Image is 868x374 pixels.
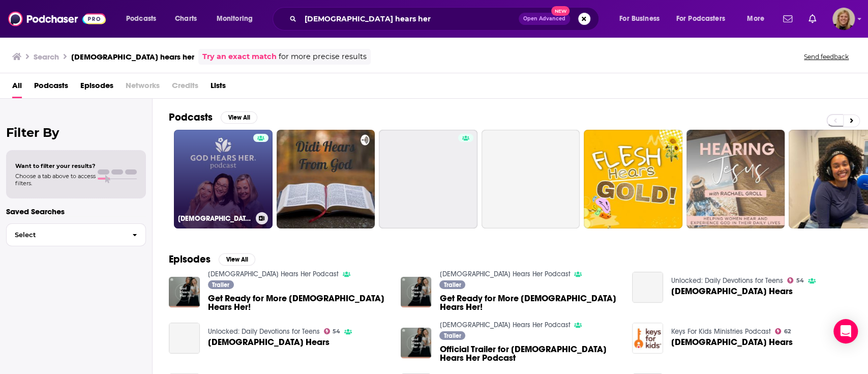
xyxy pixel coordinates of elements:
[168,11,203,27] a: Charts
[169,111,213,124] h2: Podcasts
[439,270,570,278] a: God Hears Her Podcast
[670,11,740,27] button: open menu
[178,214,252,223] h3: [DEMOGRAPHIC_DATA] Hears Her Podcast
[775,328,791,334] a: 62
[208,327,320,336] a: Unlocked: Daily Devotions for Teens
[174,130,273,228] a: [DEMOGRAPHIC_DATA] Hears Her Podcast
[301,11,519,27] input: Search podcasts, credits, & more...
[279,51,367,63] span: for more precise results
[208,338,330,347] a: God Hears
[169,253,255,266] a: EpisodesView All
[439,321,570,329] a: God Hears Her Podcast
[401,328,432,359] img: Official Trailer for God Hears Her Podcast
[15,162,96,169] span: Want to filter your results?
[801,52,852,61] button: Send feedback
[784,329,791,334] span: 62
[208,338,330,347] span: [DEMOGRAPHIC_DATA] Hears
[832,8,855,30] button: Show profile menu
[523,16,565,21] span: Open Advanced
[6,223,146,246] button: Select
[796,278,804,283] span: 54
[619,12,660,26] span: For Business
[80,77,113,98] a: Episodes
[208,294,388,311] a: Get Ready for More God Hears Her!
[8,9,106,28] img: Podchaser - Follow, Share and Rate Podcasts
[169,277,200,308] img: Get Ready for More God Hears Her!
[671,276,783,285] a: Unlocked: Daily Devotions for Teens
[439,345,620,362] span: Official Trailer for [DEMOGRAPHIC_DATA] Hears Her Podcast
[71,52,194,62] h3: [DEMOGRAPHIC_DATA] hears her
[632,323,663,354] img: God Hears
[208,294,388,311] span: Get Ready for More [DEMOGRAPHIC_DATA] Hears Her!
[671,287,793,296] span: [DEMOGRAPHIC_DATA] Hears
[444,333,461,339] span: Trailer
[832,8,855,30] span: Logged in as avansolkema
[119,11,169,27] button: open menu
[126,12,156,26] span: Podcasts
[175,12,197,26] span: Charts
[804,10,820,27] a: Show notifications dropdown
[333,329,340,334] span: 54
[169,111,257,124] a: PodcastsView All
[15,172,96,187] span: Choose a tab above to access filters.
[747,12,764,26] span: More
[444,282,461,288] span: Trailer
[740,11,777,27] button: open menu
[212,282,229,288] span: Trailer
[126,77,160,98] span: Networks
[632,272,663,303] a: God Hears
[551,6,570,16] span: New
[832,8,855,30] img: User Profile
[519,13,570,25] button: Open AdvancedNew
[169,253,211,266] h2: Episodes
[401,277,432,308] img: Get Ready for More God Hears Her!
[202,51,277,63] a: Try an exact match
[217,12,253,26] span: Monitoring
[787,277,804,283] a: 54
[12,77,22,98] a: All
[671,287,793,296] a: God Hears
[779,10,796,27] a: Show notifications dropdown
[34,52,59,62] h3: Search
[209,11,266,27] button: open menu
[439,294,620,311] a: Get Ready for More God Hears Her!
[221,111,257,124] button: View All
[219,253,255,266] button: View All
[671,338,793,347] span: [DEMOGRAPHIC_DATA] Hears
[208,270,339,278] a: God Hears Her Podcast
[833,319,858,343] div: Open Intercom Messenger
[211,77,226,98] a: Lists
[169,323,200,354] a: God Hears
[6,125,146,140] h2: Filter By
[6,207,146,216] p: Saved Searches
[7,232,124,238] span: Select
[671,327,771,336] a: Keys For Kids Ministries Podcast
[34,77,68,98] a: Podcasts
[282,7,609,31] div: Search podcasts, credits, & more...
[671,338,793,347] a: God Hears
[324,328,341,334] a: 54
[439,294,620,311] span: Get Ready for More [DEMOGRAPHIC_DATA] Hears Her!
[439,345,620,362] a: Official Trailer for God Hears Her Podcast
[676,12,725,26] span: For Podcasters
[172,77,198,98] span: Credits
[612,11,672,27] button: open menu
